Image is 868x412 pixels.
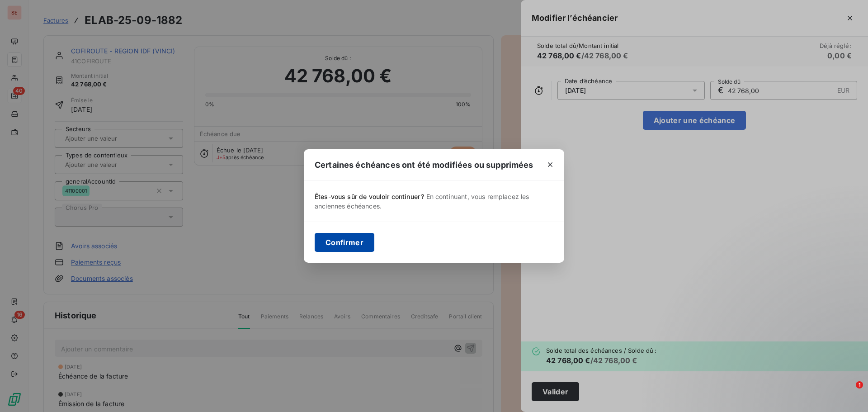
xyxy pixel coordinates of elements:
[315,233,374,252] button: Confirmer
[837,381,859,403] iframe: Intercom live chat
[315,193,424,200] span: Êtes-vous sûr de vouloir continuer ?
[687,324,868,388] iframe: Intercom notifications message
[315,159,533,171] span: Certaines échéances ont été modifiées ou supprimées
[856,381,863,388] span: 1
[315,193,529,210] span: En continuant, vous remplacez les anciennes échéances.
